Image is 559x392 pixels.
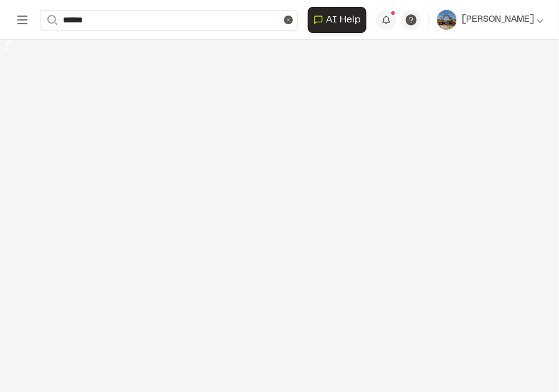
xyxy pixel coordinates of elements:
[284,16,293,24] button: Clear text
[437,10,544,30] button: [PERSON_NAME]
[40,10,62,30] button: Search
[308,7,366,33] button: Open AI Assistant
[308,7,371,33] div: Open AI Assistant
[326,12,361,27] span: AI Help
[437,10,457,30] img: User
[462,13,534,27] span: [PERSON_NAME]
